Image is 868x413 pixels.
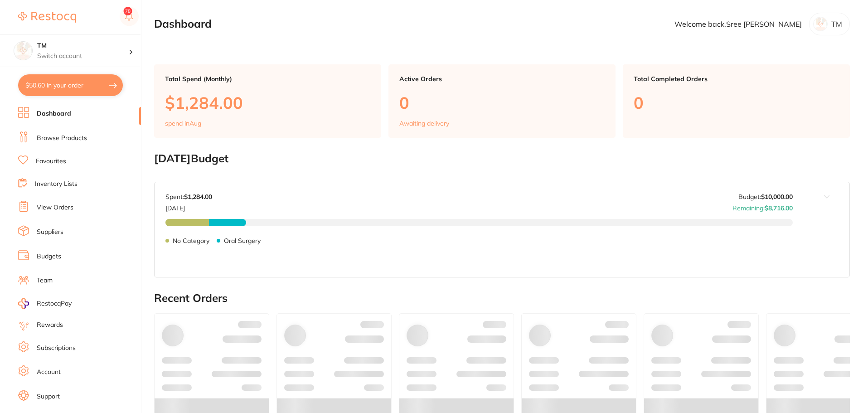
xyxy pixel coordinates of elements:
p: Oral Surgery [224,237,261,244]
a: Active Orders0Awaiting delivery [388,64,616,138]
h4: TM [37,41,129,50]
strong: $1,284.00 [184,193,212,201]
img: RestocqPay [18,298,29,309]
button: $50.60 in your order [18,74,123,96]
a: Browse Products [37,134,87,143]
strong: $10,000.00 [761,193,793,201]
a: Suppliers [37,228,63,237]
a: Inventory Lists [35,180,78,189]
h2: Recent Orders [154,292,850,305]
strong: $8,716.00 [765,204,793,212]
p: Budget: [738,193,793,200]
p: [DATE] [165,201,212,212]
p: Remaining: [732,201,793,212]
a: Account [37,368,61,377]
a: Restocq Logo [18,7,76,28]
a: RestocqPay [18,298,72,309]
img: TM [14,42,32,60]
a: View Orders [37,203,73,212]
p: 0 [634,93,839,112]
p: Switch account [37,52,129,61]
p: Awaiting delivery [399,120,449,127]
p: $1,284.00 [165,93,370,112]
a: Total Completed Orders0 [623,64,850,138]
a: Rewards [37,321,63,330]
span: RestocqPay [37,299,72,308]
a: Favourites [36,157,66,166]
p: Total Completed Orders [634,75,839,83]
p: Total Spend (Monthly) [165,75,370,83]
p: Spent: [165,193,212,200]
p: 0 [399,93,605,112]
a: Team [37,276,53,285]
a: Budgets [37,252,61,261]
h2: [DATE] Budget [154,152,850,165]
a: Total Spend (Monthly)$1,284.00spend inAug [154,64,381,138]
p: Welcome back, Sree [PERSON_NAME] [674,20,802,28]
img: Restocq Logo [18,12,76,23]
a: Support [37,392,60,401]
a: Dashboard [37,109,71,118]
a: Subscriptions [37,344,76,353]
p: Active Orders [399,75,605,83]
p: spend in Aug [165,120,201,127]
p: No Category [173,237,209,244]
p: TM [831,20,842,28]
h2: Dashboard [154,18,212,30]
